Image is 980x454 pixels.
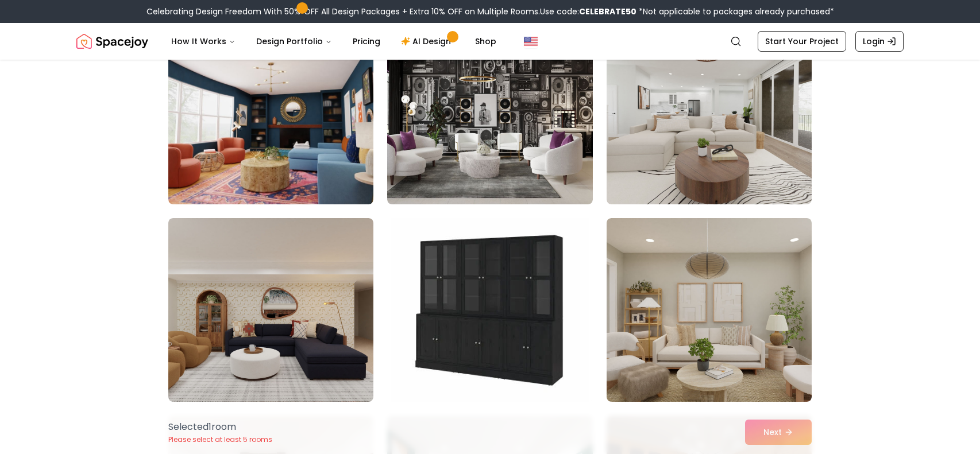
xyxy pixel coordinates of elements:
[579,6,636,17] b: CELEBRATE50
[758,31,846,52] a: Start Your Project
[162,30,506,53] nav: Main
[392,30,464,53] a: AI Design
[387,21,592,204] img: Room room-86
[524,34,538,48] img: United States
[146,6,834,17] div: Celebrating Design Freedom With 50% OFF All Design Packages + Extra 10% OFF on Multiple Rooms.
[168,420,272,434] p: Selected 1 room
[247,30,341,53] button: Design Portfolio
[855,31,904,52] a: Login
[607,21,812,204] img: Room room-87
[168,21,373,204] img: Room room-85
[76,30,148,53] img: Spacejoy Logo
[387,218,592,402] img: Room room-89
[607,218,812,402] img: Room room-90
[636,6,834,17] span: *Not applicable to packages already purchased*
[76,30,148,53] a: Spacejoy
[76,23,904,60] nav: Global
[162,30,245,53] button: How It Works
[168,435,272,444] p: Please select at least 5 rooms
[168,218,373,402] img: Room room-88
[466,30,506,53] a: Shop
[344,30,389,53] a: Pricing
[540,6,636,17] span: Use code:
